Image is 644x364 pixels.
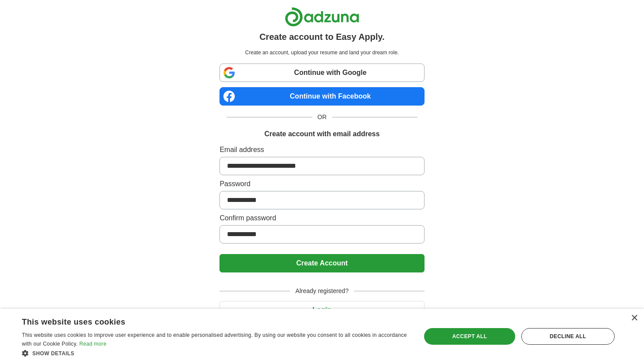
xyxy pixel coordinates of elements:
label: Email address [219,145,424,155]
label: Confirm password [219,213,424,223]
h1: Create account to Easy Apply. [259,30,385,43]
a: Login [219,306,424,314]
button: Create Account [219,254,424,272]
span: This website uses cookies to improve user experience and to enable personalised advertising. By u... [22,332,407,347]
div: This website uses cookies [22,314,387,327]
label: Password [219,179,424,189]
a: Continue with Facebook [219,87,424,106]
a: Read more, opens a new window [79,341,106,347]
span: Already registered? [290,286,354,296]
h1: Create account with email address [264,129,379,139]
span: Show details [32,350,74,357]
p: Create an account, upload your resume and land your dream role. [221,49,422,57]
div: Decline all [521,328,615,345]
div: Accept all [424,328,515,345]
span: OR [312,113,332,122]
div: Close [631,315,637,322]
div: Show details [22,349,409,357]
a: Continue with Google [219,64,424,82]
img: Adzuna logo [285,7,359,27]
button: Login [219,301,424,319]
